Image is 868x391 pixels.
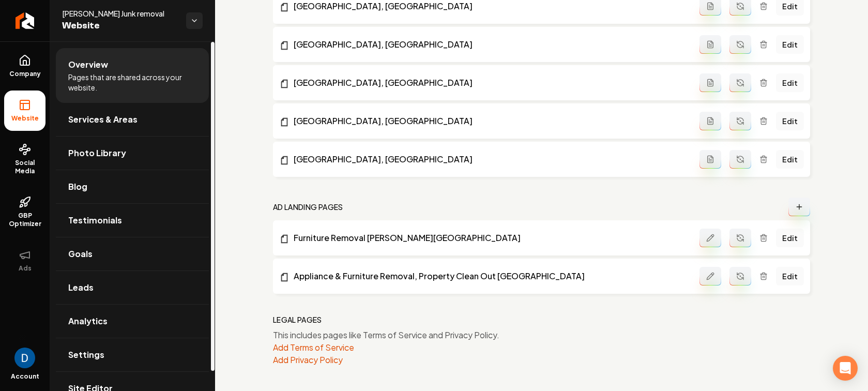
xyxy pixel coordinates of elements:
a: Photo Library [56,137,209,170]
img: Rebolt Logo [16,12,35,29]
a: Edit [776,112,804,130]
span: Settings [68,349,104,361]
a: GBP Optimizer [4,188,45,236]
span: [PERSON_NAME] Junk removal [62,8,178,19]
span: Goals [68,248,93,260]
a: [GEOGRAPHIC_DATA], [GEOGRAPHIC_DATA] [279,38,699,51]
button: Open user button [14,348,35,368]
a: [GEOGRAPHIC_DATA], [GEOGRAPHIC_DATA] [279,115,699,127]
button: Add admin page prompt [699,112,721,130]
a: [GEOGRAPHIC_DATA], [GEOGRAPHIC_DATA] [279,153,699,166]
span: Account [11,372,39,381]
a: Edit [776,229,804,247]
button: Edit admin page prompt [699,267,721,285]
span: Analytics [68,315,108,327]
img: David Rice [14,348,35,368]
span: Blog [68,181,87,193]
a: Appliance & Furniture Removal, Property Clean Out [GEOGRAPHIC_DATA] [279,270,699,282]
span: Overview [68,58,108,71]
span: Testimonials [68,214,122,227]
span: Photo Library [68,147,126,159]
a: Blog [56,170,209,203]
a: Company [4,46,45,86]
button: Add Privacy Policy [273,354,343,366]
a: Furniture Removal [PERSON_NAME][GEOGRAPHIC_DATA] [279,232,699,244]
a: Testimonials [56,204,209,237]
h2: Legal Pages [273,314,322,325]
span: Ads [14,264,36,273]
a: Edit [776,35,804,54]
button: Add Terms of Service [273,341,354,354]
span: Social Media [4,159,45,175]
a: Social Media [4,135,45,184]
div: Open Intercom Messenger [833,356,858,381]
a: Services & Areas [56,103,209,136]
span: Leads [68,281,94,294]
a: Analytics [56,305,209,338]
p: This includes pages like Terms of Service and Privacy Policy. [273,329,810,341]
a: Goals [56,237,209,270]
span: Services & Areas [68,113,138,126]
h2: Ad landing pages [273,202,343,212]
button: Add admin page prompt [699,150,721,169]
a: [GEOGRAPHIC_DATA], [GEOGRAPHIC_DATA] [279,77,699,89]
span: Website [7,114,43,123]
span: Pages that are shared across your website. [68,72,196,93]
button: Edit admin page prompt [699,229,721,247]
a: Edit [776,150,804,169]
button: Ads [4,240,45,281]
button: Add admin page prompt [699,35,721,54]
a: Edit [776,267,804,285]
span: Website [62,19,178,33]
a: Leads [56,271,209,304]
a: Edit [776,73,804,92]
button: Add admin page prompt [699,73,721,92]
span: Company [5,70,45,78]
span: GBP Optimizer [4,212,45,228]
a: Settings [56,338,209,371]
